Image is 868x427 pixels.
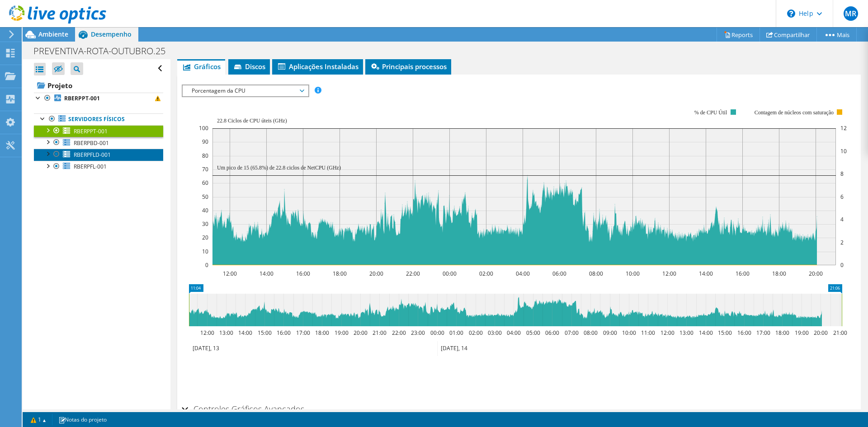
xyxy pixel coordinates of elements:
text: 10 [840,147,847,155]
text: 00:00 [443,270,457,277]
text: 06:00 [552,270,566,277]
text: 16:00 [736,270,750,277]
text: 01:00 [449,329,463,337]
text: 10 [202,248,208,255]
text: % de CPU Útil [694,109,727,116]
text: 10:00 [622,329,636,337]
text: 10:00 [626,270,640,277]
text: 22:00 [392,329,406,337]
b: RBERPPT-001 [64,94,100,102]
text: 12:00 [223,270,237,277]
text: 21:00 [833,329,847,337]
text: 12:00 [660,329,675,337]
text: 12 [840,124,847,132]
text: 09:00 [603,329,617,337]
text: 20 [202,234,208,241]
h1: PREVENTIVA-ROTA-OUTUBRO.25 [29,46,179,56]
text: Contagem de núcleos com saturação [755,109,834,116]
text: 02:00 [479,270,493,277]
text: 20:00 [354,329,368,337]
text: 0 [840,261,844,269]
span: Gráficos [182,62,221,71]
text: 8 [840,170,844,178]
text: 04:00 [507,329,521,337]
span: RBERPFL-001 [74,163,107,170]
a: RBERPBD-001 [34,137,163,149]
span: Ambiente [38,30,68,38]
text: 30 [202,220,208,228]
text: 23:00 [411,329,425,337]
text: 18:00 [772,270,786,277]
a: Reports [717,28,760,42]
span: RBERPPT-001 [74,127,108,135]
text: 15:00 [718,329,732,337]
text: 19:00 [795,329,809,337]
text: 6 [840,193,844,201]
text: 70 [202,165,208,173]
text: 18:00 [315,329,329,337]
a: Mais [816,28,857,42]
a: RBERPFLD-001 [34,149,163,160]
text: Um pico de 15 (65.8%) de 22.8 ciclos de NetCPU (GHz) [217,164,341,171]
text: 20:00 [814,329,828,337]
span: Desempenho [91,30,132,38]
text: 16:00 [296,270,310,277]
text: 21:00 [373,329,387,337]
span: Porcentagem da CPU [187,85,303,96]
a: RBERPFL-001 [34,161,163,173]
text: 0 [205,261,208,269]
a: Servidores físicos [34,113,163,125]
text: 40 [202,206,208,214]
text: 07:00 [565,329,579,337]
span: RBERPFLD-001 [74,151,111,159]
text: 06:00 [545,329,559,337]
span: MR [844,6,858,21]
text: 60 [202,179,208,187]
text: 22:00 [406,270,420,277]
text: 14:00 [238,329,252,337]
span: Principais processos [370,62,447,71]
text: 16:00 [737,329,751,337]
text: 2 [840,239,844,246]
text: 04:00 [516,270,530,277]
text: 14:00 [259,270,274,277]
span: RBERPBD-001 [74,139,109,147]
text: 13:00 [219,329,233,337]
text: 05:00 [526,329,540,337]
text: 02:00 [469,329,483,337]
a: RBERPPT-001 [34,125,163,137]
text: 08:00 [589,270,603,277]
text: 20:00 [809,270,823,277]
text: 50 [202,193,208,201]
text: 19:00 [335,329,349,337]
text: 22.8 Ciclos de CPU úteis (GHz) [217,117,287,124]
h2: Controles Gráficos Avançados [182,400,304,418]
span: Aplicações Instaladas [277,62,359,71]
svg: \n [787,9,795,18]
span: Discos [233,62,265,71]
a: Compartilhar [759,28,817,42]
text: 11:00 [641,329,655,337]
text: 90 [202,138,208,145]
text: 13:00 [679,329,693,337]
text: 20:00 [369,270,383,277]
text: 14:00 [699,329,713,337]
text: 12:00 [200,329,214,337]
text: 16:00 [277,329,291,337]
a: Notas do projeto [52,414,113,425]
text: 18:00 [333,270,347,277]
text: 12:00 [662,270,676,277]
text: 00:00 [430,329,444,337]
text: 80 [202,152,208,160]
text: 03:00 [488,329,502,337]
text: 15:00 [258,329,272,337]
text: 100 [199,124,208,132]
text: 18:00 [775,329,789,337]
text: 4 [840,216,844,223]
text: 14:00 [699,270,713,277]
a: Projeto [34,78,163,93]
text: 17:00 [756,329,770,337]
a: 1 [24,414,52,425]
text: 08:00 [584,329,598,337]
a: RBERPPT-001 [34,93,163,104]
